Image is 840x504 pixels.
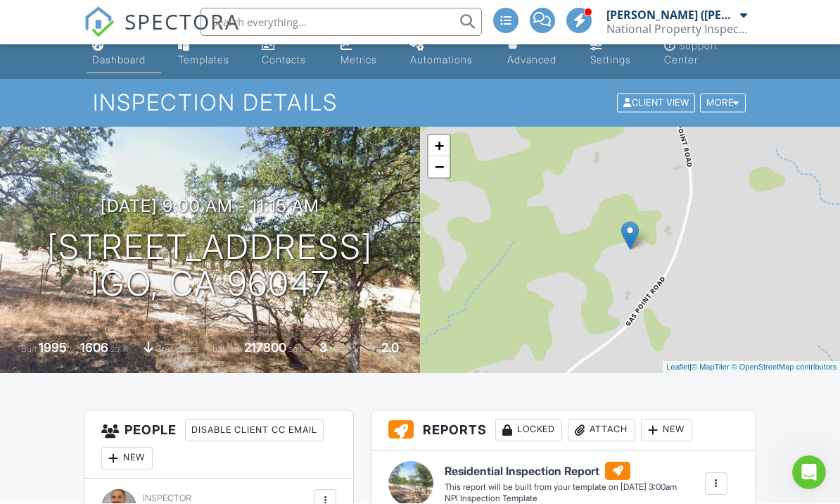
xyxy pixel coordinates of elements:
div: 2.0 [381,341,399,355]
div: More [700,94,746,113]
div: | [663,362,840,374]
div: 1995 [39,341,67,355]
button: Emoji picker [22,385,33,396]
img: Profile image for Support [40,8,63,30]
a: © MapTiler [692,363,730,372]
a: Zoom out [428,157,450,178]
button: Home [220,6,247,32]
a: © OpenStreetMap contributors [732,363,836,372]
div: Dashboard [92,54,146,66]
a: Settings [585,34,647,74]
h3: Reports [371,411,755,451]
a: Templates [172,34,245,74]
div: 3 [319,341,327,355]
a: Metrics [335,34,393,74]
p: Active 4h ago [68,18,131,32]
a: Automations (Advanced) [405,34,490,74]
a: Advanced [502,34,573,74]
div: Settings [590,54,631,66]
div: Templates [178,54,229,66]
span: SPECTORA [125,7,240,37]
span: bedrooms [329,344,368,355]
div: Automations [410,54,473,66]
span: crawlspace [155,344,199,355]
div: [PERSON_NAME] ([PERSON_NAME] [606,8,737,23]
span: Built [21,344,37,355]
h1: [STREET_ADDRESS] Igo, CA 96047 [47,229,373,304]
button: Send a message… [241,379,264,402]
a: Zoom in [428,136,450,157]
textarea: Message… [12,355,269,379]
h6: Residential Inspection Report [445,462,677,481]
div: This report will be built from your template on [DATE] 3:00am [445,482,677,493]
div: Advanced [507,54,556,66]
a: SPECTORA [84,19,240,49]
div: Support says… [11,96,270,199]
a: Contacts [256,34,324,74]
h1: Support [68,7,113,18]
a: Leaflet [666,363,689,372]
div: National Property Inspections [606,23,747,37]
div: You've received a payment! Amount $350.00 Fee $0.00 Net $350.00 Transaction # Inspection[STREET_A... [11,96,231,168]
div: Disable Client CC Email [185,420,324,442]
div: Locked [495,420,562,442]
span: Lot Size [212,344,242,355]
iframe: Intercom live chat [792,456,826,490]
button: Start recording [89,385,101,396]
h1: Inspection Details [93,91,747,115]
input: Search everything... [201,8,482,37]
span: Inspector [143,493,191,504]
button: Gif picker [44,385,56,396]
span: bathrooms [184,358,224,369]
img: The Best Home Inspection Software - Spectora [84,7,115,38]
div: 1606 [80,341,108,355]
a: Client View [616,97,699,108]
div: Contacts [262,54,306,66]
div: 217800 [244,341,286,355]
h3: People [84,411,353,479]
h3: [DATE] 9:00 am - 11:15 am [101,197,319,216]
span: sq.ft. [288,344,306,355]
div: New [641,420,692,442]
span: sq. ft. [110,344,130,355]
div: Client View [617,94,695,113]
a: [STREET_ADDRESS] [73,146,171,158]
div: Metrics [341,54,377,66]
button: Upload attachment [67,385,78,396]
div: Support • 5h ago [23,170,96,179]
div: New [101,448,153,470]
div: You've received a payment! Amount $350.00 Fee $0.00 Net $350.00 Transaction # Inspection [23,104,219,159]
a: Dashboard [87,34,161,74]
div: Close [247,6,272,31]
button: go back [9,6,36,32]
div: Attach [568,420,635,442]
a: Support Center [658,34,753,74]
